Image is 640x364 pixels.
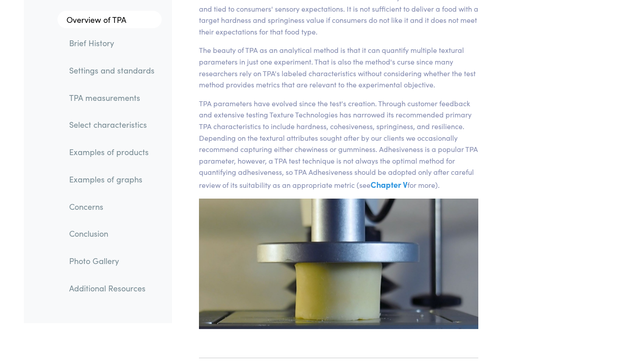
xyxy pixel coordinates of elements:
p: TPA parameters have evolved since the test's creation. Through customer feedback and extensive te... [199,98,479,191]
a: TPA measurements [62,87,162,108]
a: Conclusion [62,224,162,244]
a: Examples of graphs [62,169,162,190]
img: cheese, precompression [199,199,479,329]
a: Photo Gallery [62,251,162,271]
a: Chapter V [371,179,407,190]
a: Brief History [62,33,162,54]
a: Additional Resources [62,278,162,299]
a: Select characteristics [62,115,162,135]
p: The beauty of TPA as an analytical method is that it can quantify multiple textural parameters in... [199,44,479,90]
a: Overview of TPA [57,11,162,29]
a: Settings and standards [62,60,162,81]
a: Examples of products [62,142,162,163]
a: Concerns [62,196,162,217]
